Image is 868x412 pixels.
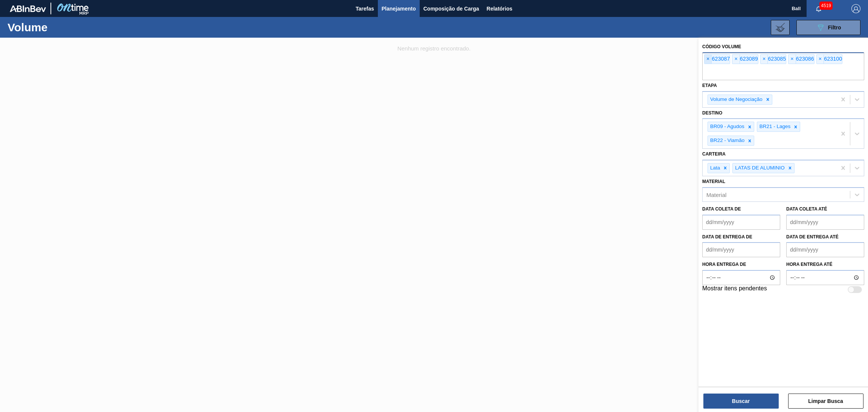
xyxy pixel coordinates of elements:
[786,242,864,257] input: dd/mm/yyyy
[702,110,722,116] label: Destino
[789,55,796,64] span: ×
[757,122,792,131] div: BR21 - Lages
[732,55,740,64] span: ×
[702,259,780,270] label: Hora entrega de
[733,163,786,173] div: LATAS DE ALUMINIO
[828,24,841,31] span: Filtro
[786,215,864,230] input: dd/mm/yyyy
[807,3,831,14] button: Notificações
[708,122,746,131] div: BR09 - Agudos
[702,44,741,49] label: Código Volume
[708,95,764,104] div: Volume de Negociação
[786,206,827,212] label: Data coleta até
[702,215,780,230] input: dd/mm/yyyy
[817,55,824,64] span: ×
[816,54,842,64] div: 623100
[487,4,512,13] span: Relatórios
[796,20,860,35] button: Filtro
[702,179,725,184] label: Material
[702,151,726,157] label: Carteira
[702,242,780,257] input: dd/mm/yyyy
[708,163,721,173] div: Lata
[702,83,717,88] label: Etapa
[786,259,864,270] label: Hora entrega até
[702,234,752,240] label: Data de Entrega de
[356,4,374,13] span: Tarefas
[708,136,746,145] div: BR22 - Viamão
[702,206,741,212] label: Data coleta de
[423,4,479,13] span: Composição de Carga
[704,55,712,64] span: ×
[10,5,46,12] img: TNhmsLtSVTkK8tSr43FrP2fwEKptu5GPRR3wAAAABJRU5ErkJggg==
[704,54,730,64] div: 623087
[771,20,790,35] button: Importar Negociações de Volume
[760,54,786,64] div: 623085
[702,285,767,294] label: Mostrar itens pendentes
[706,191,726,198] div: Material
[851,4,860,13] img: Logout
[761,55,768,64] span: ×
[788,54,814,64] div: 623086
[732,54,758,64] div: 623089
[8,23,123,32] h1: Volume
[786,234,839,240] label: Data de Entrega até
[382,4,416,13] span: Planejamento
[819,2,833,10] span: 4519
